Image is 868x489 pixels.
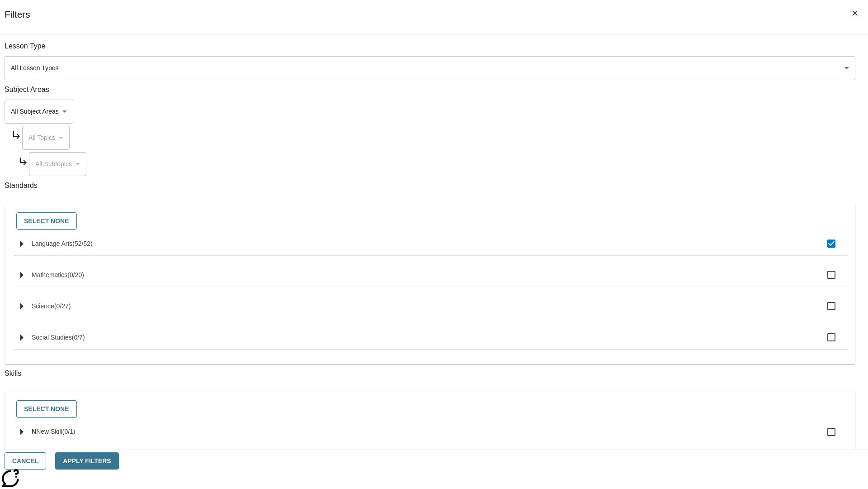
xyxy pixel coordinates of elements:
[67,271,84,278] span: 0 standards selected/20 standards in group
[12,398,848,420] div: Select skills
[72,240,92,247] span: 52 standards selected/52 standards in group
[22,126,70,150] div: Select a Subject Area
[72,334,85,341] span: 0 standards selected/7 standards in group
[5,9,30,34] h1: Filters
[14,232,848,357] ul: Select standards
[32,271,67,278] span: Mathematics
[62,428,75,435] span: 0 skills selected/1 skills in group
[32,240,72,247] span: Language Arts
[5,41,855,52] p: Lesson Type
[845,4,864,23] button: Close Filters side menu
[55,452,118,470] button: Apply Filters
[32,302,54,310] span: Science
[12,210,848,232] div: Select standards
[16,400,77,418] button: Select None
[5,100,73,124] div: Select a Subject Area
[5,56,855,80] div: Select a lesson type
[29,152,86,176] div: Select a Subject Area
[5,369,855,379] p: Skills
[5,181,855,191] p: Standards
[5,85,855,95] p: Subject Areas
[32,334,72,341] span: Social Studies
[16,212,77,230] button: Select None
[54,302,71,310] span: 0 standards selected/27 standards in group
[5,452,46,470] button: Cancel
[36,428,62,435] span: New Skill
[32,428,36,435] span: N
